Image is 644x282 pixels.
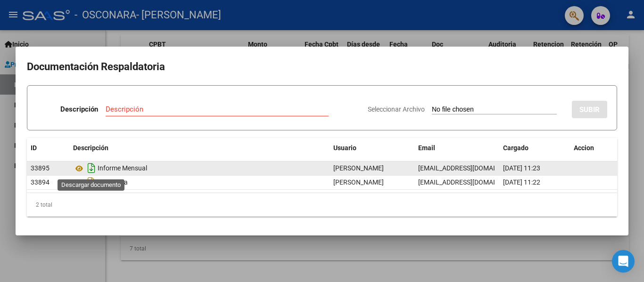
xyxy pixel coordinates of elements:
[579,105,600,114] span: SUBIR
[31,164,50,172] span: 33895
[27,58,617,76] h2: Documentación Respaldatoria
[31,178,50,186] span: 33894
[418,178,523,186] span: [EMAIL_ADDRESS][DOMAIN_NAME]
[418,144,435,152] span: Email
[333,144,356,152] span: Usuario
[333,178,384,186] span: [PERSON_NAME]
[73,161,326,176] div: Informe Mensual
[73,144,108,152] span: Descripción
[499,138,570,158] datatable-header-cell: Cargado
[503,144,528,152] span: Cargado
[73,175,326,190] div: Asistencia
[31,144,37,152] span: ID
[570,138,617,158] datatable-header-cell: Accion
[85,175,98,190] i: Descargar documento
[503,164,540,172] span: [DATE] 11:23
[333,164,384,172] span: [PERSON_NAME]
[60,104,98,115] p: Descripción
[503,178,540,186] span: [DATE] 11:22
[368,105,425,113] span: Seleccionar Archivo
[27,138,69,158] datatable-header-cell: ID
[69,138,330,158] datatable-header-cell: Descripción
[572,101,607,118] button: SUBIR
[414,138,499,158] datatable-header-cell: Email
[574,144,594,152] span: Accion
[85,161,98,176] i: Descargar documento
[27,193,617,217] div: 2 total
[612,250,635,273] div: Open Intercom Messenger
[418,164,523,172] span: [EMAIL_ADDRESS][DOMAIN_NAME]
[330,138,414,158] datatable-header-cell: Usuario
